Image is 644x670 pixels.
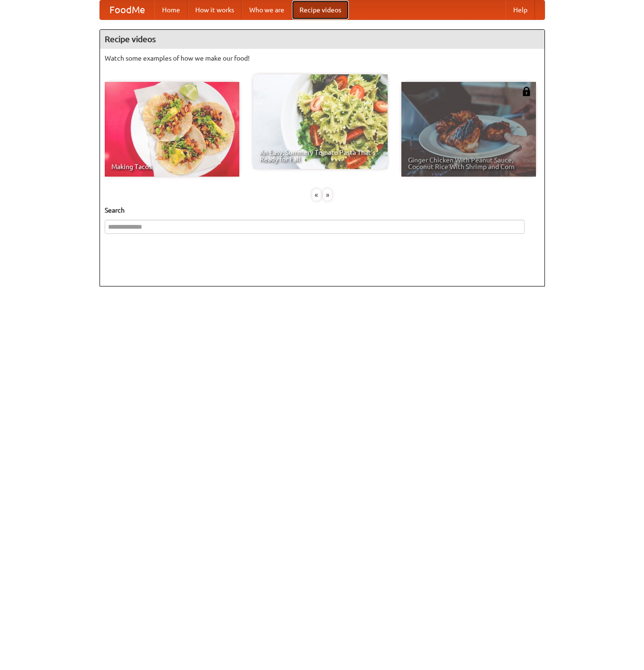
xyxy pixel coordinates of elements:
a: Who we are [242,0,292,19]
a: FoodMe [100,0,154,19]
a: An Easy, Summery Tomato Pasta That's Ready for Fall [253,74,388,169]
a: How it works [188,0,242,19]
span: An Easy, Summery Tomato Pasta That's Ready for Fall [260,149,381,162]
span: Making Tacos [111,163,233,170]
img: 483408.png [522,87,531,96]
h5: Search [105,205,540,215]
h4: Recipe videos [100,30,544,49]
div: » [323,189,332,201]
a: Recipe videos [292,0,349,19]
a: Making Tacos [105,82,239,177]
a: Home [154,0,188,19]
div: « [312,189,321,201]
p: Watch some examples of how we make our food! [105,54,540,63]
a: Help [506,0,535,19]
